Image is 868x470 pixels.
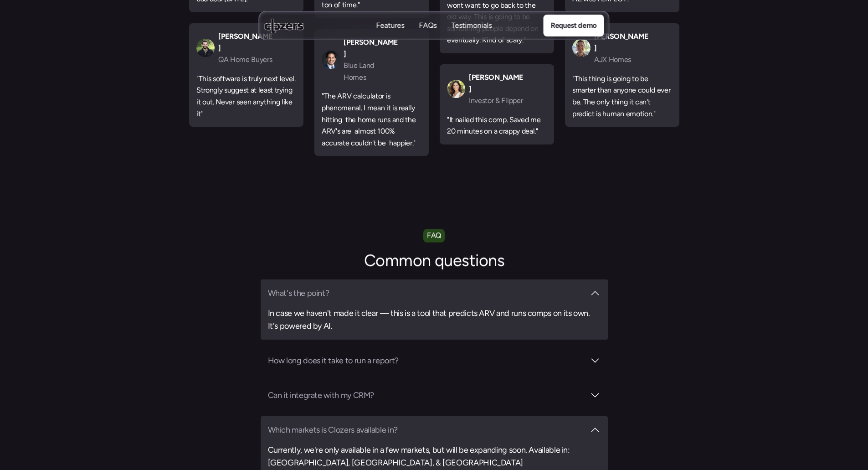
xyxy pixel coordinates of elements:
[452,31,492,41] p: Testimonials
[376,21,405,31] a: FeaturesFeatures
[376,21,405,31] p: Features
[572,73,672,119] p: "This thing is going to be smarter than anyone could ever be. The only thing it can't predict is ...
[218,54,273,66] p: QA Home Buyers
[447,114,547,137] p: "It nailed this comp. Saved me 20 minutes on a crappy deal."
[550,20,596,31] p: Request demo
[268,424,585,436] h3: Which markets is Clozers available in?
[452,21,492,31] p: Testimonials
[594,54,649,66] p: AJX Homes
[427,230,441,242] p: FAQ
[268,307,601,332] h3: In case we haven't made it clear — this is a tool that predicts ARV and runs comps on its own. It...
[268,287,585,300] h3: What's the point?
[322,90,421,149] p: "The ARV calculator is phenomenal. I mean it is really hitting the home runs and the ARV's are al...
[469,72,524,95] p: [PERSON_NAME]
[196,73,296,119] p: "This software is truly next level. Strongly suggest at least trying it out. Never seen anything ...
[376,31,405,41] p: Features
[268,389,585,402] h3: Can it integrate with my CRM?
[344,60,398,83] p: Blue Land Homes
[419,31,437,41] p: FAQs
[469,95,524,107] p: Investor & Flipper
[268,354,585,367] h3: How long does it take to run a report?
[543,15,604,36] a: Request demo
[268,444,601,469] h3: Currently, we're only available in a few markets, but will be expanding soon. Available in: [GEOG...
[419,21,437,31] a: FAQsFAQs
[452,21,492,31] a: TestimonialsTestimonials
[419,21,437,31] p: FAQs
[279,250,589,272] h2: Common questions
